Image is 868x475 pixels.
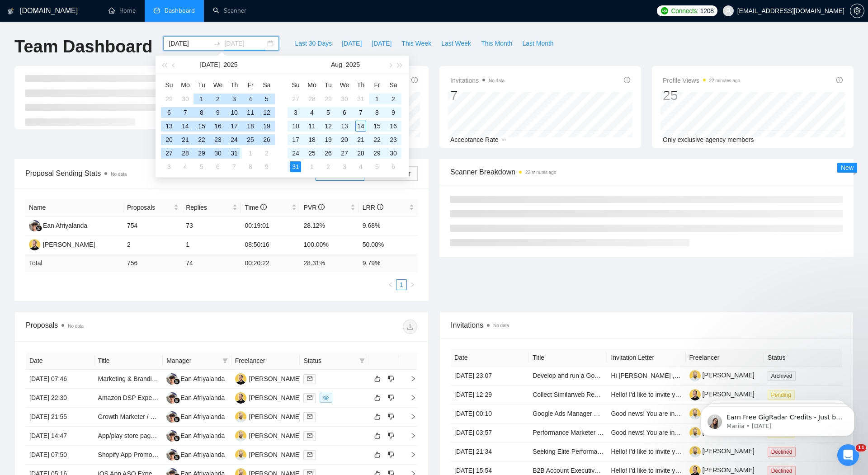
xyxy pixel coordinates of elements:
span: Only exclusive agency members [663,136,754,143]
td: 2025-08-11 [304,119,320,133]
div: 25 [245,134,256,145]
div: 7 [180,107,191,118]
span: Dashboard [165,7,195,14]
div: 4 [245,94,256,104]
td: 2025-08-09 [385,106,401,119]
a: AU[PERSON_NAME] [235,375,301,382]
div: 16 [388,121,399,132]
span: dashboard [154,7,160,14]
button: [DATE] [200,56,220,74]
img: D [235,411,246,423]
img: EA [166,449,178,461]
span: [DATE] [342,38,362,48]
time: 22 minutes ago [709,78,740,83]
div: 29 [164,94,175,104]
img: AU [29,239,40,250]
div: 7 [450,87,505,104]
img: upwork-logo.png [661,7,668,14]
img: D [235,430,246,442]
span: Last Month [522,38,553,48]
td: 2025-08-20 [336,133,353,146]
div: 5 [261,94,272,104]
span: mail [307,414,312,419]
div: 9 [212,107,223,118]
td: 2025-07-24 [226,133,242,146]
td: 2025-08-04 [304,106,320,119]
td: 2025-08-13 [336,119,353,133]
a: Performance Marketer for Gaming Services (Policy-Compliant Meta & Google Ads) [533,429,764,436]
td: 2025-07-17 [226,119,242,133]
img: logo [8,4,14,19]
a: EAEan Afriyalanda [29,221,87,229]
td: 2025-07-28 [177,146,193,160]
div: 30 [339,94,350,104]
td: 2025-08-19 [320,133,336,146]
th: Replies [182,199,241,216]
img: EA [166,392,178,404]
td: 2025-07-07 [177,106,193,119]
div: 31 [355,94,366,104]
span: Invitations [450,75,505,86]
th: Mo [304,78,320,92]
span: like [374,451,381,458]
td: 2025-08-08 [369,106,385,119]
div: 15 [372,121,382,132]
td: 2025-06-30 [177,92,193,106]
a: B2B Account Executive (High Ticket Closer - Amazon Agency) [533,467,706,474]
div: 8 [196,107,207,118]
span: like [374,432,381,439]
div: Ean Afriyalanda [180,450,225,460]
td: 2025-07-08 [193,106,210,119]
span: dislike [388,432,394,439]
td: 2025-07-31 [226,146,242,160]
td: 2025-07-01 [193,92,210,106]
a: Growth Marketer / Growth Hacker Needed for Innovative Consumer Health App [98,413,320,420]
a: setting [850,7,864,14]
td: 2025-07-26 [259,133,275,146]
a: Archived [768,372,800,379]
a: [PERSON_NAME] [689,466,755,474]
div: 27 [290,94,301,104]
div: 1 [372,94,382,104]
td: 2025-07-14 [177,119,193,133]
div: 10 [290,121,301,132]
td: 2025-08-17 [288,133,304,146]
span: Profile Views [663,75,740,86]
td: 2025-08-02 [259,146,275,160]
button: Last 30 Days [290,36,337,51]
a: Declined [768,448,800,455]
div: [PERSON_NAME] [249,450,301,460]
span: Acceptance Rate [450,136,499,143]
button: This Month [476,36,517,51]
span: Last 30 Days [295,38,332,48]
div: 1 [196,94,207,104]
td: 2025-08-06 [336,106,353,119]
td: 2025-08-24 [288,146,304,160]
a: Develop and run a Google Ads campaign to Drive Probiotic Sales via Ecommerce [533,372,761,379]
td: 2025-08-12 [320,119,336,133]
a: homeHome [108,7,136,14]
td: 2025-07-27 [161,146,177,160]
span: -- [502,136,506,143]
div: 19 [323,134,334,145]
td: 2025-07-04 [242,92,259,106]
a: D[PERSON_NAME] [235,432,301,439]
span: info-circle [624,77,630,83]
div: [PERSON_NAME] [249,374,301,384]
td: 2025-08-14 [353,119,369,133]
td: 2025-07-02 [210,92,226,106]
div: 14 [355,121,366,132]
button: dislike [386,449,396,460]
span: filter [358,354,367,367]
div: 6 [164,107,175,118]
span: like [374,375,381,382]
input: End date [224,38,265,48]
td: 2025-08-16 [385,119,401,133]
div: Ean Afriyalanda [43,221,87,230]
button: like [372,449,383,460]
td: 2025-08-18 [304,133,320,146]
div: 25 [663,87,740,104]
th: Tu [320,78,336,92]
div: 2 [388,94,399,104]
div: 28 [307,94,317,104]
